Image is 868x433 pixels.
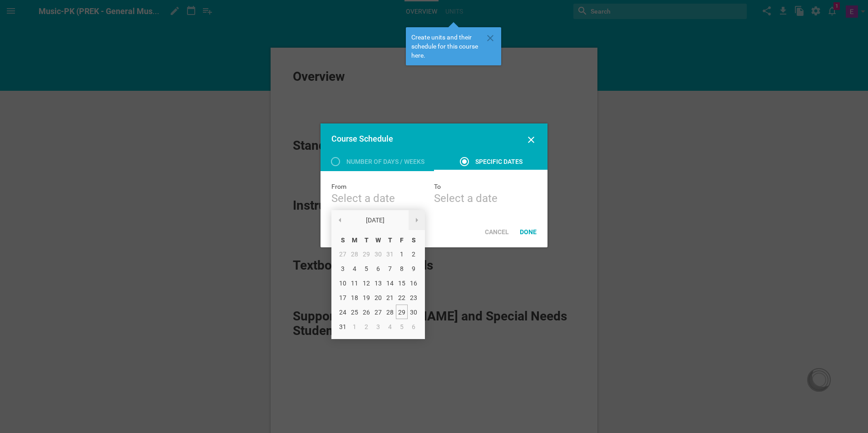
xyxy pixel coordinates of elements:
span: Create units and their schedule for this course here. [411,33,483,60]
div: Number of days / weeks [346,156,424,167]
div: From [331,182,434,206]
div: Cancel [479,222,514,242]
div: Specific dates [475,156,523,167]
div: Course Schedule [331,134,516,143]
div: Done [514,222,542,242]
div: Select a date [434,191,537,206]
div: Select a date [331,191,434,206]
div: [DATE] [348,210,402,230]
div: To [434,182,537,206]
